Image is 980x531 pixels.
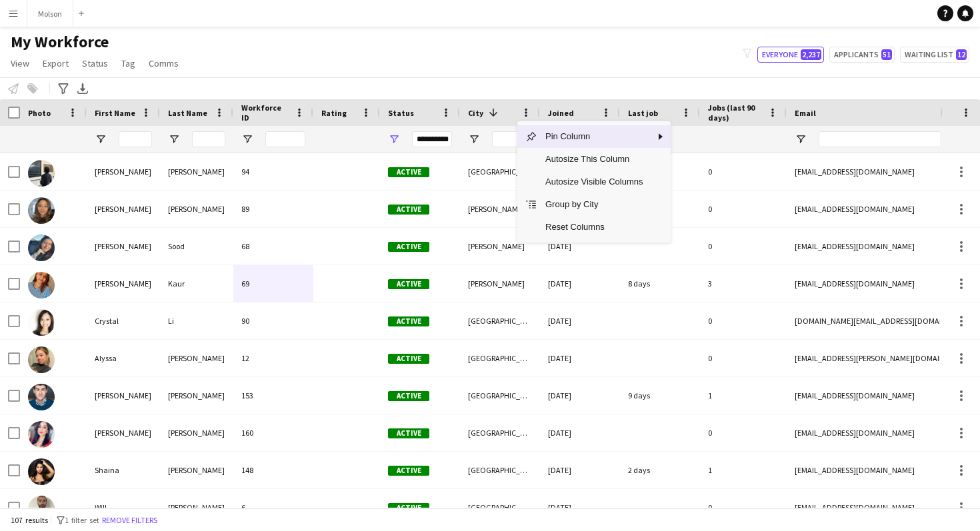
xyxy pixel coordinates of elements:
button: Open Filter Menu [795,133,807,145]
div: [DATE] [540,489,620,526]
button: Applicants51 [829,47,895,63]
div: 90 [233,302,313,339]
input: Last Name Filter Input [192,131,225,147]
div: Li [160,302,233,339]
span: Joined [548,108,574,118]
img: Will Vitale [28,496,55,522]
button: Waiting list12 [900,47,969,63]
span: Export [43,57,69,69]
div: 94 [233,153,313,190]
img: Crystal Li [28,309,55,336]
div: [PERSON_NAME] [160,377,233,414]
img: George Haralabaopoulos [28,384,55,410]
div: 3 [700,265,787,302]
div: [PERSON_NAME] [460,265,540,302]
span: 1 filter set [65,515,99,525]
div: 0 [700,228,787,265]
img: Sukhmani Kaur [28,272,55,298]
img: Rajvir Boparai [28,421,55,448]
div: 0 [700,340,787,376]
div: 1 [700,377,787,414]
a: Comms [143,55,184,72]
div: Shaina [87,452,160,488]
div: 9 days [620,377,700,414]
span: Reset Columns [537,216,651,239]
div: [DATE] [540,228,620,265]
div: [DATE] [540,265,620,302]
div: Will [87,489,160,526]
div: 69 [233,265,313,302]
span: Autosize Visible Columns [537,171,651,193]
div: Alyssa [87,340,160,376]
span: Comms [149,57,179,69]
button: Remove filters [99,513,160,528]
div: [DATE] [540,340,620,376]
div: 89 [233,191,313,227]
span: Last job [628,108,658,118]
div: [PERSON_NAME] [87,228,160,265]
div: Sood [160,228,233,265]
div: [PERSON_NAME] [87,191,160,227]
div: [PERSON_NAME] [160,414,233,451]
a: Tag [116,55,141,72]
span: Group by City [537,193,651,216]
div: [DATE] [540,452,620,488]
div: [PERSON_NAME] [160,340,233,376]
div: [PERSON_NAME] [460,191,540,227]
div: 153 [233,377,313,414]
div: [DATE] [540,414,620,451]
span: Status [82,57,108,69]
div: 68 [233,228,313,265]
div: [PERSON_NAME] [160,489,233,526]
img: Saksham Monga [28,160,55,187]
div: 0 [700,489,787,526]
span: View [11,57,29,69]
div: [PERSON_NAME] [87,377,160,414]
span: Status [388,108,414,118]
div: 0 [700,153,787,190]
div: [PERSON_NAME] [160,153,233,190]
a: Export [37,55,74,72]
div: 0 [700,414,787,451]
div: [DATE] [540,377,620,414]
div: 0 [700,191,787,227]
span: Pin Column [537,125,651,148]
span: Email [795,108,816,118]
span: My Workforce [11,32,109,52]
button: Open Filter Menu [468,133,480,145]
button: Molson [27,1,73,27]
div: 1 [700,452,787,488]
button: Open Filter Menu [168,133,180,145]
input: City Filter Input [492,131,532,147]
span: Autosize This Column [537,148,651,171]
div: 8 days [620,265,700,302]
button: Open Filter Menu [95,133,107,145]
div: [GEOGRAPHIC_DATA] [460,452,540,488]
span: Photo [28,108,51,118]
span: Active [388,466,429,476]
div: Kaur [160,265,233,302]
span: Active [388,279,429,289]
div: [PERSON_NAME] [160,191,233,227]
span: Last Name [168,108,207,118]
div: 160 [233,414,313,451]
div: [GEOGRAPHIC_DATA] [460,302,540,339]
div: [GEOGRAPHIC_DATA] [460,414,540,451]
span: Jobs (last 90 days) [708,103,763,123]
span: Active [388,316,429,326]
div: 6 [233,489,313,526]
span: Active [388,391,429,401]
div: 12 [233,340,313,376]
span: First Name [95,108,135,118]
img: Shaina D [28,458,55,485]
span: Active [388,428,429,438]
div: [PERSON_NAME] [87,153,160,190]
input: Workforce ID Filter Input [265,131,305,147]
div: [GEOGRAPHIC_DATA] [460,377,540,414]
span: Rating [321,108,347,118]
span: Active [388,503,429,513]
span: Active [388,205,429,215]
div: [DATE] [540,302,620,339]
div: [PERSON_NAME] [160,452,233,488]
div: 148 [233,452,313,488]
